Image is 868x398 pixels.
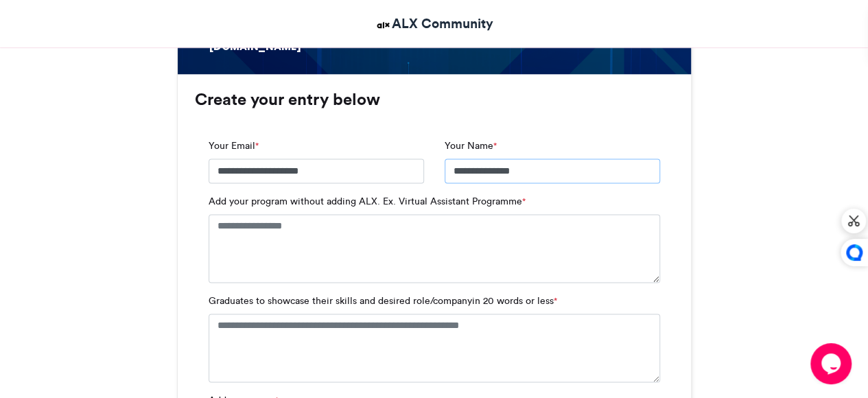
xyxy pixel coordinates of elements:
iframe: chat widget [810,343,854,384]
label: Your Name [445,139,497,153]
h3: Create your entry below [195,91,674,108]
div: [DOMAIN_NAME] [208,40,314,54]
label: Add your program without adding ALX. Ex. Virtual Assistant Programme [209,194,526,209]
label: Graduates to showcase their skills and desired role/companyin 20 words or less [209,294,557,308]
a: ALX Community [375,14,493,34]
img: ALX Community [375,16,392,34]
label: Your Email [209,139,259,153]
